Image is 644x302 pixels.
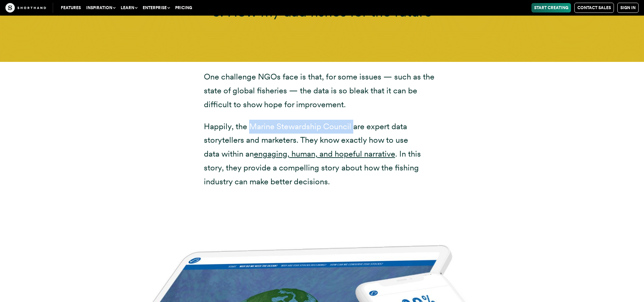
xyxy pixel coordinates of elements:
[58,3,84,13] a: Features
[204,120,440,189] p: Happily, the Marine Stewardship Council are expert data storytellers and marketers. They know exa...
[5,3,46,13] img: The Craft
[84,3,118,13] button: Inspiration
[204,70,440,111] p: One challenge NGOs face is that, for some issues — such as the state of global fisheries — the da...
[118,3,140,13] button: Learn
[617,3,639,13] a: Sign in
[531,3,571,13] a: Start Creating
[172,3,195,13] a: Pricing
[254,149,395,159] a: engaging, human, and hopeful narrative
[574,3,614,13] a: Contact Sales
[140,3,172,13] button: Enterprise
